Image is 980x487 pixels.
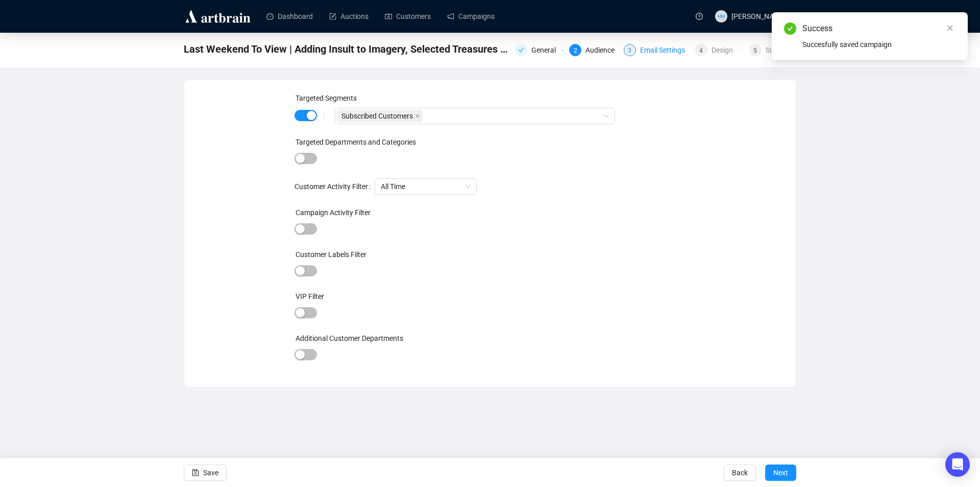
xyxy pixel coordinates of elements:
span: Back [732,458,748,487]
span: check [518,47,524,53]
div: General [531,44,562,56]
span: 4 [699,47,703,54]
span: Last Weekend To View | Adding Insult to Imagery, Selected Treasures & Other Fine Art Souvenirs Fr... [184,41,509,57]
button: Save [184,465,227,481]
label: Campaign Activity Filter [296,208,371,217]
button: Next [765,465,796,481]
label: VIP Filter [296,292,324,300]
label: Customer Labels Filter [296,250,366,259]
label: Targeted Segments [296,94,357,102]
span: Subscribed Customers [337,110,423,122]
span: [PERSON_NAME] [731,12,786,20]
span: 5 [753,47,757,54]
a: Campaigns [447,3,495,30]
div: General [515,44,563,56]
a: Auctions [329,3,369,30]
span: close [415,113,420,119]
div: 4Design [695,44,743,56]
a: Customers [385,3,431,30]
span: 3 [628,47,631,54]
span: Next [773,458,788,487]
div: Success [802,22,955,35]
div: Audience [585,44,621,56]
div: 2Audience [569,44,617,56]
div: Open Intercom Messenger [945,452,970,477]
div: | [323,112,325,120]
label: Targeted Departments and Categories [296,138,416,146]
span: close [946,25,953,32]
div: Succesfully saved campaign [802,39,955,50]
span: 2 [574,47,577,54]
span: save [192,469,199,476]
span: Subscribed Customers [341,110,413,122]
span: Save [203,458,218,487]
div: Summary [766,44,796,56]
div: Design [712,44,739,56]
a: Dashboard [266,3,313,30]
label: Customer Activity Filter [295,178,375,195]
div: 5Summary [749,44,796,56]
div: 3Email Settings [624,44,689,56]
button: Back [724,465,756,481]
img: logo [184,8,252,25]
span: check-circle [784,22,796,35]
label: Additional Customer Departments [296,334,403,342]
div: Email Settings [640,44,691,56]
span: question-circle [696,13,703,20]
span: All Time [381,179,471,194]
span: MW [718,13,725,20]
a: Close [944,22,955,34]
